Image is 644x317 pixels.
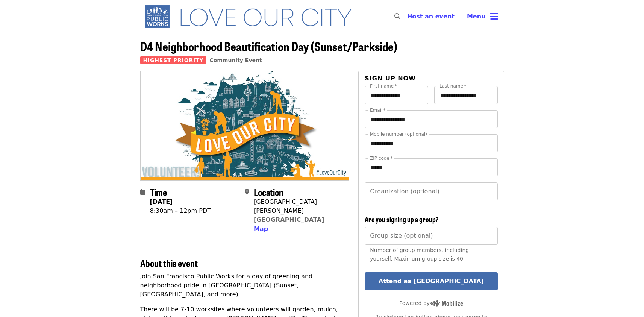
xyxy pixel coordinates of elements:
img: D4 Neighborhood Beautification Day (Sunset/Parkside) organized by SF Public Works [141,71,349,180]
i: search icon [394,13,400,20]
label: Email [370,108,386,112]
span: Highest Priority [140,56,207,64]
label: Mobile number (optional) [370,132,427,137]
input: [object Object] [365,227,497,245]
input: Search [405,8,411,26]
input: First name [365,86,428,104]
span: Powered by [399,300,463,306]
span: Location [254,185,283,199]
input: Mobile number (optional) [365,134,497,152]
span: Sign up now [365,75,416,82]
span: D4 Neighborhood Beautification Day (Sunset/Parkside) [140,37,397,55]
span: Are you signing up a group? [365,214,439,224]
label: ZIP code [370,156,392,161]
input: Email [365,110,497,128]
a: [GEOGRAPHIC_DATA] [254,216,324,223]
div: [GEOGRAPHIC_DATA][PERSON_NAME] [254,197,343,215]
span: About this event [140,256,198,270]
i: map-marker-alt icon [245,188,249,196]
input: Last name [434,86,498,104]
button: Toggle account menu [461,8,504,26]
i: bars icon [490,11,498,22]
span: Number of group members, including yourself. Maximum group size is 40 [370,247,469,262]
input: Organization (optional) [365,182,497,200]
img: Powered by Mobilize [430,300,463,307]
button: Map [254,224,268,234]
label: Last name [439,84,466,88]
span: Map [254,225,268,232]
p: Join San Francisco Public Works for a day of greening and neighborhood pride in [GEOGRAPHIC_DATA]... [140,272,350,299]
button: Attend as [GEOGRAPHIC_DATA] [365,272,497,290]
strong: [DATE] [150,198,173,205]
i: calendar icon [140,188,145,196]
img: SF Public Works - Home [140,5,363,29]
input: ZIP code [365,158,497,176]
div: 8:30am – 12pm PDT [150,206,211,215]
a: Host an event [407,13,455,20]
label: First name [370,84,397,88]
span: Menu [467,13,486,20]
span: Time [150,185,167,199]
a: Community Event [209,57,262,63]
